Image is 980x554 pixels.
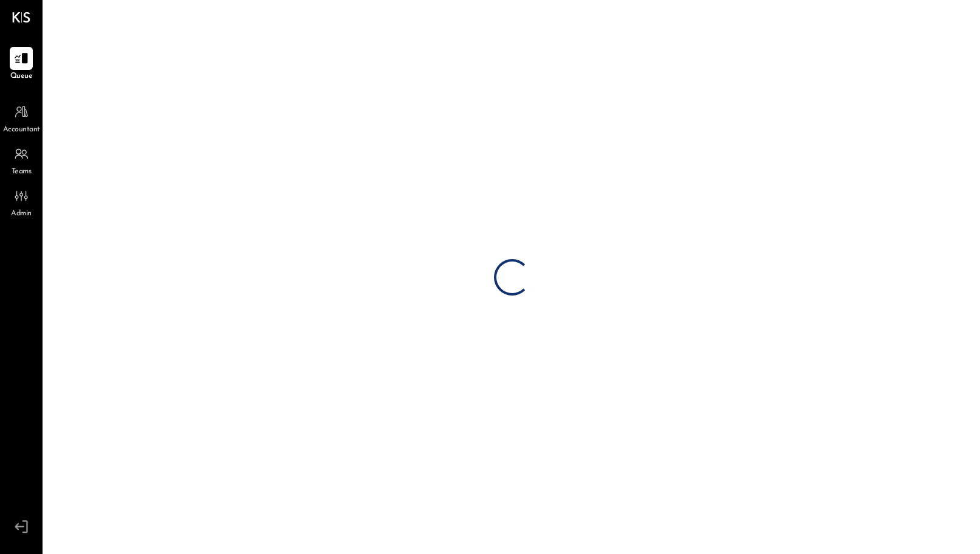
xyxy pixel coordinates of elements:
a: Teams [1,142,42,178]
span: Queue [10,71,33,82]
span: Teams [12,167,32,178]
a: Admin [1,184,42,220]
a: Queue [1,47,42,82]
span: Admin [11,209,32,220]
span: Accountant [3,125,40,136]
a: Accountant [1,100,42,136]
